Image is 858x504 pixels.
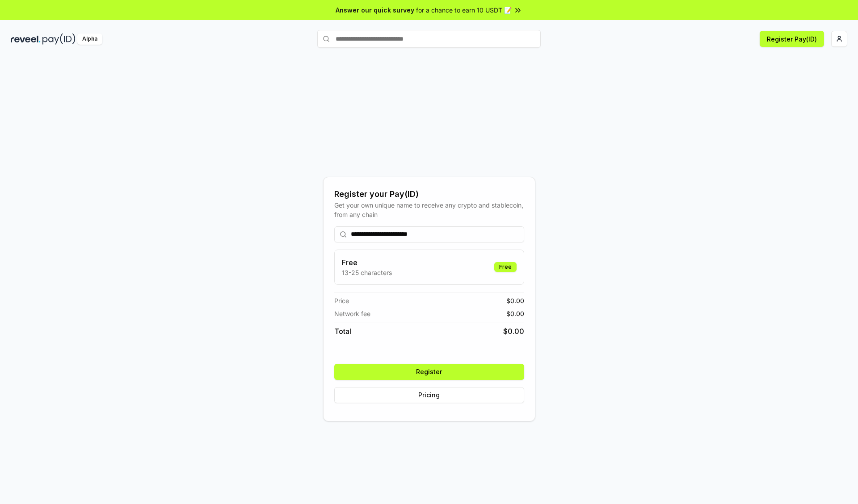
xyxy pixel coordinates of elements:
[42,33,76,45] img: pay_id
[494,262,517,272] div: Free
[342,268,392,277] p: 13-25 characters
[77,33,102,45] div: Alpha
[334,188,524,200] div: Register your Pay(ID)
[336,5,414,15] span: Answer our quick survey
[416,5,512,15] span: for a chance to earn 10 USDT 📝
[334,364,524,380] button: Register
[11,33,41,45] img: reveel_dark
[334,296,349,305] span: Price
[342,257,392,268] h3: Free
[334,326,351,337] span: Total
[506,296,524,305] span: $ 0.00
[503,326,524,337] span: $ 0.00
[334,200,524,219] div: Get your own unique name to receive any crypto and stablecoin, from any chain
[334,309,370,318] span: Network fee
[760,31,824,47] button: Register Pay(ID)
[506,309,524,318] span: $ 0.00
[334,387,524,403] button: Pricing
